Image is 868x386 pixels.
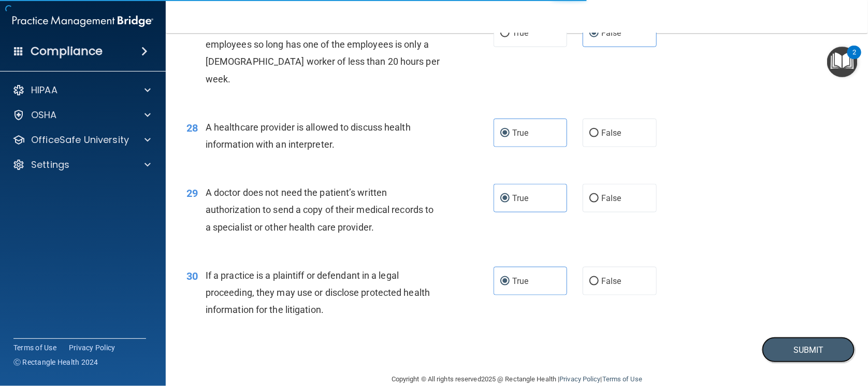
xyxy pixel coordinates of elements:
span: 30 [186,270,198,282]
a: Terms of Use [602,375,642,383]
a: HIPAA [12,84,151,96]
input: False [589,195,599,203]
div: 2 [852,52,856,66]
span: False [601,28,621,38]
span: 27 [186,22,198,34]
p: OfficeSafe University [31,134,129,146]
span: A healthcare provider is allowed to discuss health information with an interpreter. [206,122,411,150]
input: False [589,130,599,137]
p: HIPAA [31,84,57,96]
img: PMB logo [12,11,153,32]
a: Privacy Policy [559,375,600,383]
span: False [601,276,621,286]
input: True [500,130,510,137]
span: True [512,128,528,138]
span: 28 [186,122,198,134]
span: False [601,193,621,203]
p: OSHA [31,109,57,121]
span: A doctor does not need the patient’s written authorization to send a copy of their medical record... [206,187,434,232]
input: True [500,278,510,285]
a: OSHA [12,109,151,121]
span: True [512,193,528,203]
p: Settings [31,159,69,171]
span: True [512,28,528,38]
span: You may assign the same log – on ID or User ID to employees so long has one of the employees is o... [206,22,440,84]
input: True [500,195,510,203]
input: True [500,30,510,37]
span: 29 [186,187,198,199]
h4: Compliance [31,44,103,59]
button: Open Resource Center, 2 new notifications [827,47,858,77]
button: Submit [762,337,855,363]
span: If a practice is a plaintiff or defendant in a legal proceeding, they may use or disclose protect... [206,270,430,315]
a: OfficeSafe University [12,134,151,146]
a: Privacy Policy [69,342,115,353]
input: False [589,30,599,37]
span: Ⓒ Rectangle Health 2024 [13,357,98,367]
a: Terms of Use [13,342,56,353]
a: Settings [12,159,151,171]
input: False [589,278,599,285]
span: True [512,276,528,286]
span: False [601,128,621,138]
